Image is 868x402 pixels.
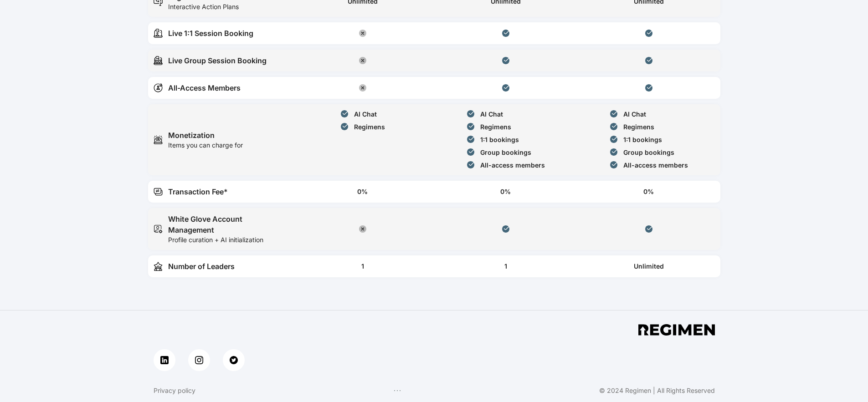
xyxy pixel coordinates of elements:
[480,148,531,157] div: Group bookings
[195,356,203,364] img: instagram button
[504,262,507,271] div: 1
[599,386,715,395] div: © 2024 Regimen | All Rights Reserved
[168,186,228,197] div: Transaction Fee*
[154,349,175,371] a: linkedin
[623,110,646,119] div: AI Chat
[634,262,664,271] div: Unlimited
[168,130,243,141] div: Monetization
[354,110,377,119] div: AI Chat
[168,55,267,66] div: Live Group Session Booking
[154,130,163,150] img: monetization.svg
[168,214,286,235] div: White Glove Account Management
[480,161,545,170] div: All-access members
[160,356,169,364] img: linkedin button
[154,261,163,272] img: number_leaders.svg
[480,135,519,144] div: 1:1 bookings
[223,349,245,371] a: twitter
[154,214,163,244] img: white_glove_account_management.svg
[168,261,235,272] div: Number of Leaders
[354,122,385,132] div: Regimens
[480,110,503,119] div: AI Chat
[643,187,654,196] div: 0%
[230,356,238,364] img: twitter button
[638,324,715,336] img: app footer logo
[168,235,286,244] div: Profile curation + AI initialization
[357,187,368,196] div: 0%
[154,28,163,39] img: live_1_1_session_booking.svg
[188,349,210,371] a: instagram
[500,187,511,196] div: 0%
[154,186,163,197] img: transaction_fee.svg
[623,135,662,144] div: 1:1 bookings
[623,148,674,157] div: Group bookings
[154,55,163,66] img: live_group_session_booking.svg
[480,122,511,132] div: Regimens
[154,386,195,395] a: Privacy policy
[154,82,163,93] img: all_access_members.svg
[168,2,241,11] div: Interactive Action Plans
[168,82,241,93] div: All-Access Members
[623,122,654,132] div: Regimens
[361,262,364,271] div: 1
[168,141,243,150] div: Items you can charge for
[623,161,688,170] div: All-access members
[168,28,253,39] div: Live 1:1 Session Booking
